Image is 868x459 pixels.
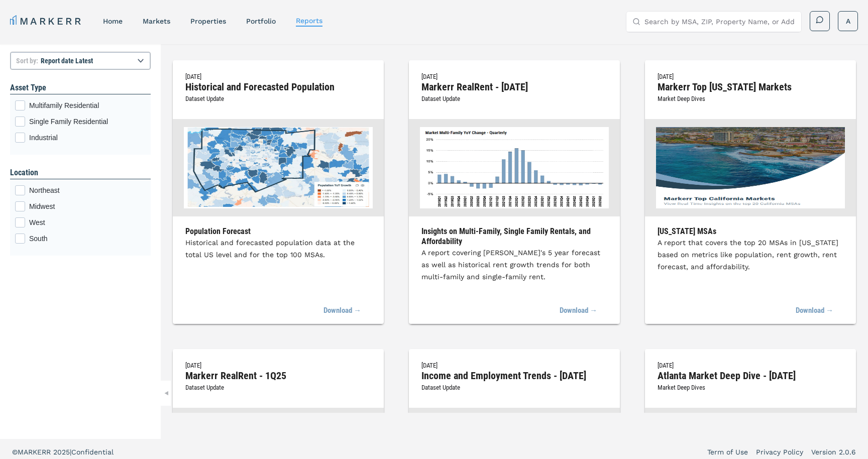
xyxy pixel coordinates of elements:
button: A [838,11,858,31]
div: Multifamily Residential checkbox input [15,100,146,110]
span: © [12,448,18,456]
div: Single Family Residential checkbox input [15,117,146,127]
a: MARKERR [10,14,83,28]
a: Version 2.0.6 [811,447,856,457]
span: Historical and forecasted population data at the total US level and for the top 100 MSAs. [185,239,355,259]
h2: Historical and Forecasted Population [185,82,371,91]
span: Single Family Residential [29,117,146,127]
h2: Atlanta Market Deep Dive - [DATE] [658,371,843,380]
a: reports [296,17,322,25]
span: Confidential [71,448,114,456]
span: Dataset Update [421,95,460,102]
span: West [29,217,146,227]
span: A report covering [PERSON_NAME]'s 5 year forecast as well as historical rent growth trends for bo... [421,249,600,281]
h1: Asset Type [10,82,151,94]
div: Industrial checkbox input [15,133,146,143]
img: Markerr RealRent - May 2025 [420,127,609,208]
span: [DATE] [658,362,674,369]
span: Market Deep Dives [658,384,705,391]
span: [DATE] [421,362,438,369]
span: [DATE] [658,73,674,80]
img: Historical and Forecasted Population [184,127,373,208]
img: Markerr Top California Markets [656,127,845,208]
h2: Markerr RealRent - 1Q25 [185,371,371,380]
a: Privacy Policy [756,447,803,457]
input: Search by MSA, ZIP, Property Name, or Address [644,12,795,32]
span: 2025 | [53,448,71,456]
a: Download → [796,300,833,322]
span: Dataset Update [421,384,460,391]
span: Industrial [29,133,146,143]
span: Multifamily Residential [29,100,146,110]
div: West checkbox input [15,217,146,227]
div: Northeast checkbox input [15,185,146,195]
h2: Income and Employment Trends - [DATE] [421,371,607,380]
h3: Population Forecast [185,226,371,237]
a: Term of Use [707,447,748,457]
h2: Markerr Top [US_STATE] Markets [658,82,843,91]
a: Portfolio [246,17,276,25]
div: South checkbox input [15,234,146,244]
span: [DATE] [185,73,201,80]
span: Northeast [29,185,146,195]
select: Sort by: [10,52,151,70]
a: markets [143,17,170,25]
a: home [103,17,123,25]
span: Dataset Update [185,95,224,102]
h3: [US_STATE] MSAs [658,226,843,237]
span: Market Deep Dives [658,95,705,102]
span: A report that covers the top 20 MSAs in [US_STATE] based on metrics like population, rent growth,... [658,239,838,271]
span: [DATE] [185,362,201,369]
span: MARKERR [18,448,53,456]
span: Dataset Update [185,384,224,391]
div: Midwest checkbox input [15,201,146,211]
span: [DATE] [421,73,438,80]
h2: Markerr RealRent - [DATE] [421,82,607,91]
span: South [29,234,146,244]
h3: Insights on Multi-Family, Single Family Rentals, and Affordability [421,226,607,247]
a: Download → [323,300,361,322]
h1: Location [10,167,151,179]
a: properties [190,17,226,25]
span: Midwest [29,201,146,211]
a: Download → [560,300,597,322]
span: A [846,16,850,26]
